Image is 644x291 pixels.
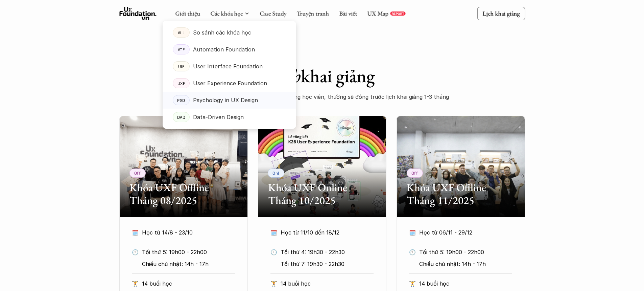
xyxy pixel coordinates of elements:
[296,9,329,17] a: Truyện tranh
[419,259,512,269] p: Chiều chủ nhật: 14h - 17h
[193,112,244,122] p: Data-Driven Design
[270,278,277,289] p: 🏋️
[132,247,139,257] p: 🕙
[177,47,185,52] p: ATF
[175,9,200,17] a: Giới thiệu
[177,81,185,86] p: UXF
[409,247,416,257] p: 🕙
[163,109,296,126] a: DADData-Driven Design
[193,27,251,38] p: So sánh các khóa học
[367,9,388,17] a: UX Map
[268,181,376,207] h2: Khóa UXF Online Tháng 10/2025
[134,171,141,175] p: Off
[177,30,185,35] p: ALL
[409,278,416,289] p: 🏋️
[281,259,374,269] p: Tối thứ 7: 19h30 - 22h30
[187,65,457,87] h1: khai giảng
[193,95,258,105] p: Psychology in UX Design
[407,181,515,207] h2: Khóa UXF Offline Tháng 11/2025
[132,227,139,238] p: 🗓️
[163,58,296,75] a: UIFUser Interface Foundation
[419,278,512,289] p: 14 buổi học
[411,171,418,175] p: Off
[142,247,235,257] p: Tối thứ 5: 19h00 - 22h00
[409,227,416,238] p: 🗓️
[272,171,280,175] p: Onl
[163,24,296,41] a: ALLSo sánh các khóa học
[163,92,296,109] a: PXDPsychology in UX Design
[193,78,267,88] p: User Experience Foundation
[132,278,139,289] p: 🏋️
[477,7,525,20] a: Lịch khai giảng
[482,9,520,17] p: Lịch khai giảng
[193,61,263,71] p: User Interface Foundation
[178,64,184,69] p: UIF
[210,9,243,17] a: Các khóa học
[390,12,405,16] a: REPORT
[193,44,255,54] p: Automation Foundation
[142,227,222,238] p: Học từ 14/8 - 23/10
[187,92,457,102] p: Các lớp sẽ đóng đăng ký khi đủ số lượng học viên, thường sẽ đóng trước lịch khai giảng 1-3 tháng
[177,115,185,119] p: DAD
[177,98,185,103] p: PXD
[163,75,296,92] a: UXFUser Experience Foundation
[270,227,277,238] p: 🗓️
[163,41,296,58] a: ATFAutomation Foundation
[281,227,361,238] p: Học từ 11/10 đến 18/12
[260,9,286,17] a: Case Study
[142,259,235,269] p: Chiều chủ nhật: 14h - 17h
[339,9,357,17] a: Bài viết
[419,247,512,257] p: Tối thứ 5: 19h00 - 22h00
[270,247,277,257] p: 🕙
[419,227,500,238] p: Học từ 06/11 - 29/12
[129,181,238,207] h2: Khóa UXF Offline Tháng 08/2025
[281,278,374,289] p: 14 buổi học
[142,278,235,289] p: 14 buổi học
[391,12,404,16] p: REPORT
[281,247,374,257] p: Tối thứ 4: 19h30 - 22h30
